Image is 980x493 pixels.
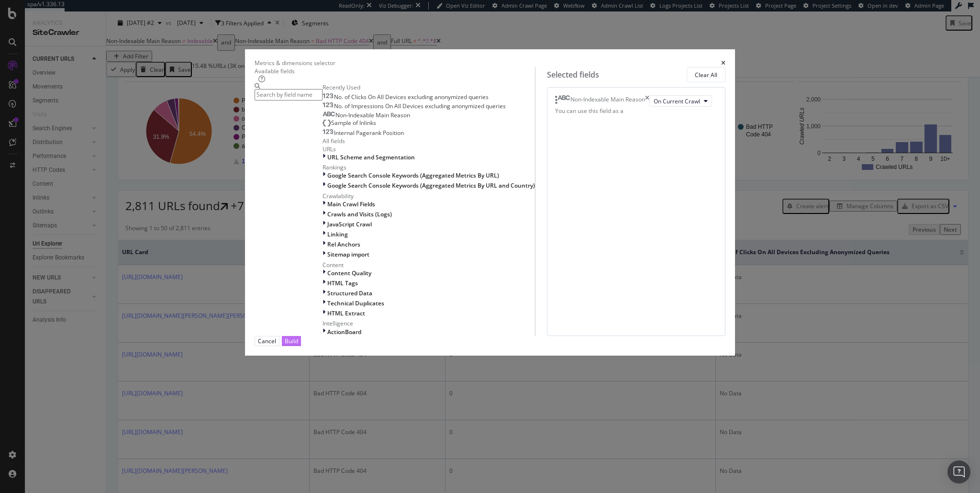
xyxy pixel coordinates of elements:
[327,153,415,161] span: URL Scheme and Segmentation
[327,171,499,179] span: Google Search Console Keywords (Aggregated Metrics By URL)
[570,95,645,107] div: Non-Indexable Main Reason
[258,337,276,345] div: Cancel
[327,250,369,258] span: Sitemap import
[323,319,535,327] div: Intelligence
[327,240,360,248] span: Rel Anchors
[323,261,535,269] div: Content
[555,95,717,107] div: Non-Indexable Main ReasontimesOn Current Crawl
[334,102,506,110] span: No. of Impressions On All Devices excluding anonymized queries
[327,328,361,336] span: ActionBoard
[255,59,335,67] div: Metrics & dimensions selector
[327,309,365,317] span: HTML Extract
[721,59,725,67] div: times
[327,220,372,228] span: JavaScript Crawl
[323,83,535,91] div: Recently Used
[695,71,717,79] div: Clear All
[687,67,725,82] button: Clear All
[323,145,535,153] div: URLs
[947,460,970,483] div: Open Intercom Messenger
[654,97,700,105] span: On Current Crawl
[255,336,279,346] button: Cancel
[323,192,535,200] div: Crawlability
[331,119,376,127] span: Sample of Inlinks
[327,210,392,218] span: Crawls and Visits (Logs)
[255,89,323,100] input: Search by field name
[645,95,649,107] div: times
[327,279,358,287] span: HTML Tags
[323,137,535,145] div: All fields
[335,111,410,119] span: Non-Indexable Main Reason
[282,336,301,346] button: Build
[327,289,372,297] span: Structured Data
[327,230,348,238] span: Linking
[255,67,535,75] div: Available fields
[555,107,717,115] div: You can use this field as a
[285,337,298,345] div: Build
[327,269,371,277] span: Content Quality
[334,129,404,137] span: Internal Pagerank Position
[327,181,535,190] span: Google Search Console Keywords (Aggregated Metrics By URL and Country)
[547,69,599,80] div: Selected fields
[327,299,384,307] span: Technical Duplicates
[323,163,535,171] div: Rankings
[327,200,375,208] span: Main Crawl Fields
[334,93,489,101] span: No. of Clicks On All Devices excluding anonymized queries
[245,49,735,356] div: modal
[649,95,712,107] button: On Current Crawl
